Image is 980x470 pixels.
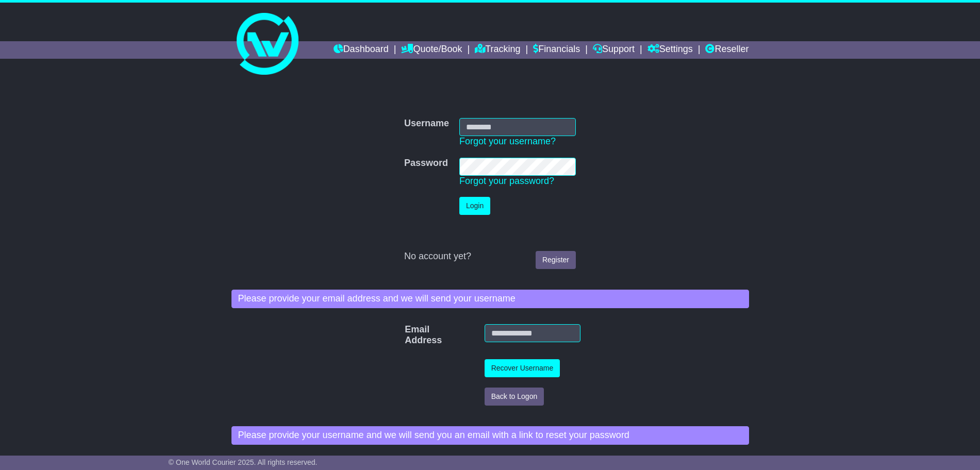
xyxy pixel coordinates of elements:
label: Email Address [400,324,418,346]
a: Dashboard [334,41,389,59]
div: No account yet? [404,251,576,262]
button: Recover Username [485,359,560,377]
span: © One World Courier 2025. All rights reserved. [169,458,318,466]
button: Back to Logon [485,388,544,406]
a: Reseller [705,41,749,59]
a: Settings [647,41,693,59]
a: Quote/Book [401,41,462,59]
a: Forgot your password? [459,176,554,186]
a: Tracking [475,41,520,59]
div: Please provide your email address and we will send your username [231,290,749,308]
a: Financials [533,41,580,59]
label: Username [404,118,449,129]
a: Register [536,251,576,269]
div: Please provide your username and we will send you an email with a link to reset your password [231,426,749,445]
a: Support [593,41,635,59]
label: Password [404,158,448,169]
button: Login [459,197,490,215]
a: Forgot your username? [459,136,556,146]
